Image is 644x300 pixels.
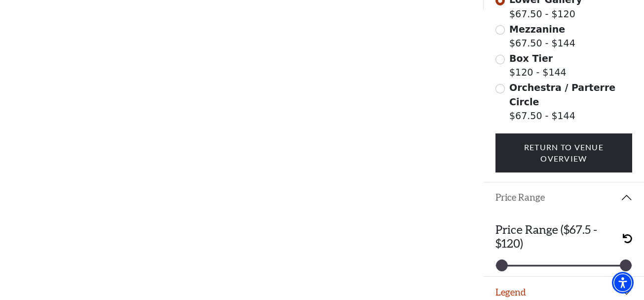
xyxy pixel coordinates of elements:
[509,82,615,107] span: Orchestra / Parterre Circle
[509,81,632,123] label: $67.50 - $144
[509,53,553,64] span: Box Tier
[495,222,623,251] h3: Price Range ($67.5 - $120)
[495,25,505,35] input: Mezzanine$67.50 - $144
[612,272,634,294] div: Accessibility Menu
[495,55,505,64] input: Box Tier$120 - $144
[495,133,633,172] a: Return To Venue Overview
[509,24,565,35] span: Mezzanine
[509,22,575,50] label: $67.50 - $144
[495,84,505,93] input: Orchestra / Parterre Circle$67.50 - $144
[509,51,567,80] label: $120 - $144
[623,222,632,256] button: undo
[484,182,644,213] button: Price Range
